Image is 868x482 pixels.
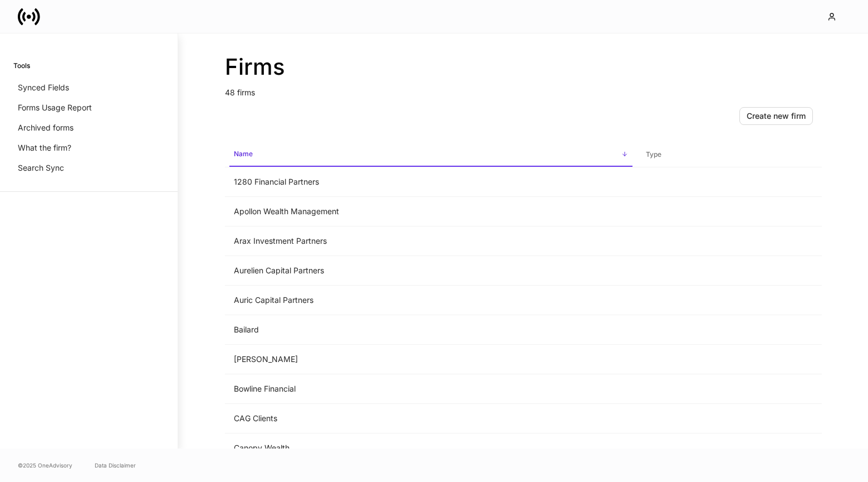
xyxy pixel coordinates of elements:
[18,102,92,113] p: Forms Usage Report
[18,122,73,133] p: Archived forms
[225,345,637,374] td: [PERSON_NAME]
[234,148,253,159] h6: Name
[225,374,637,404] td: Bowline Financial
[225,256,637,286] td: Aurelien Capital Partners
[225,197,637,226] td: Apollon Wealth Management
[641,143,817,166] span: Type
[13,118,164,138] a: Archived forms
[18,82,69,93] p: Synced Fields
[225,167,637,197] td: 1280 Financial Partners
[95,461,136,470] a: Data Disclaimer
[13,158,164,178] a: Search Sync
[18,142,71,153] p: What the firm?
[13,60,30,71] h6: Tools
[646,149,661,160] h6: Type
[225,286,637,315] td: Auric Capital Partners
[18,162,64,173] p: Search Sync
[225,80,822,98] p: 48 firms
[739,107,813,125] button: Create new firm
[13,78,164,98] a: Synced Fields
[225,54,822,80] h2: Firms
[747,110,806,122] div: Create new firm
[225,433,637,463] td: Canopy Wealth
[13,138,164,158] a: What the firm?
[225,404,637,433] td: CAG Clients
[18,461,72,470] span: © 2025 OneAdvisory
[13,98,164,118] a: Forms Usage Report
[225,226,637,256] td: Arax Investment Partners
[229,143,632,167] span: Name
[225,315,637,345] td: Bailard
